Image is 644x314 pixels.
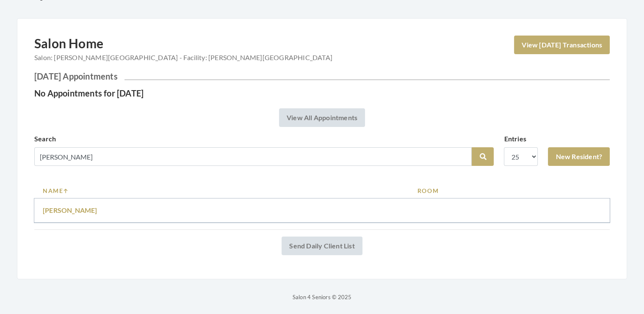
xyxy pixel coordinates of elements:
[34,36,332,68] h2: Salon Home
[34,52,332,63] span: Salon: [PERSON_NAME][GEOGRAPHIC_DATA] - Facility: [PERSON_NAME][GEOGRAPHIC_DATA]
[282,237,362,255] a: Send Daily Client List
[548,147,610,166] a: New Resident?
[514,36,610,54] a: View [DATE] Transactions
[279,108,365,127] a: View All Appointments
[34,71,610,81] h2: [DATE] Appointments
[34,88,610,98] h4: No Appointments for [DATE]
[43,206,97,214] a: [PERSON_NAME]
[17,292,627,302] p: Salon 4 Seniors © 2025
[43,186,401,195] a: Name
[417,186,601,195] a: Room
[34,147,472,166] input: Search by name or room number
[34,134,56,144] label: Search
[504,134,526,144] label: Entries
